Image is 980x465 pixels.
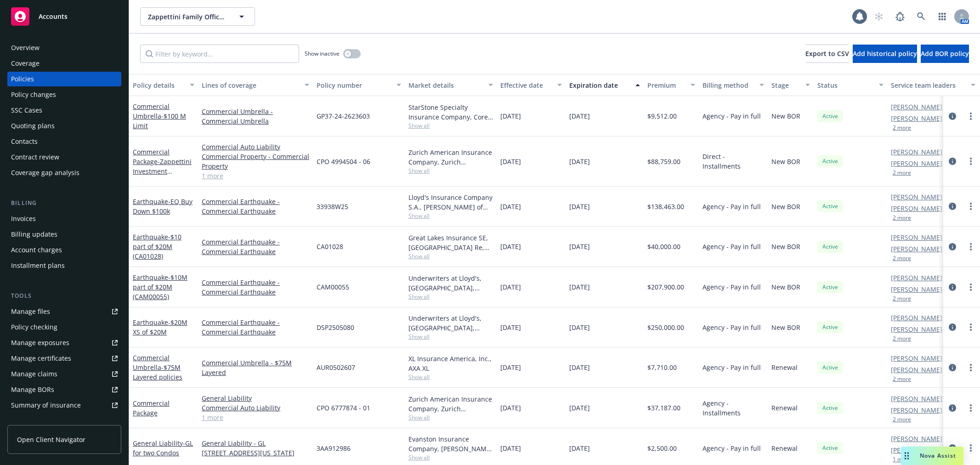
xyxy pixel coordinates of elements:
[140,45,299,63] input: Filter by keyword...
[702,398,764,418] span: Agency - Installments
[566,74,644,96] button: Expiration date
[771,80,800,90] div: Stage
[148,12,227,22] span: Zappettini Family Office; Zappettini Investment Company, LLC
[569,363,590,372] span: [DATE]
[887,74,979,96] button: Service team leaders
[821,243,839,251] span: Active
[891,102,942,112] a: [PERSON_NAME]
[408,293,493,301] span: Show all
[7,291,121,301] div: Tools
[11,56,40,71] div: Coverage
[317,242,343,251] span: CA01028
[702,282,761,292] span: Agency - Pay in full
[891,324,942,334] a: [PERSON_NAME]
[11,165,79,180] div: Coverage gap analysis
[768,74,814,96] button: Stage
[947,156,958,167] a: circleInformation
[7,335,121,350] a: Manage exposures
[317,111,370,121] span: GP37-24-2623603
[569,80,630,90] div: Expiration date
[11,351,71,366] div: Manage certificates
[702,443,761,453] span: Agency - Pay in full
[901,447,963,465] button: Nova Assist
[821,202,839,210] span: Active
[408,212,493,220] span: Show all
[408,454,493,461] span: Show all
[933,7,952,26] a: Switch app
[7,243,121,257] a: Account charges
[11,150,59,164] div: Contract review
[891,244,942,254] a: [PERSON_NAME]
[947,403,958,414] a: circleInformation
[7,165,121,180] a: Coverage gap analysis
[500,202,521,211] span: [DATE]
[408,147,493,167] div: Zurich American Insurance Company, Zurich Insurance Group
[133,273,187,301] span: - $10M part of $20M (CAM00055)
[408,354,493,373] div: XL Insurance America, Inc., AXA XL
[965,282,976,293] a: more
[500,282,521,292] span: [DATE]
[893,125,911,130] button: 2 more
[133,157,192,185] span: - Zappettini Investment Company, LLC
[202,152,309,171] a: Commercial Property - Commercial Property
[647,363,677,372] span: $7,710.00
[11,304,50,319] div: Manage files
[500,80,552,90] div: Effective date
[202,171,309,181] a: 1 more
[500,363,521,372] span: [DATE]
[202,197,309,216] a: Commercial Earthquake - Commercial Earthquake
[702,242,761,251] span: Agency - Pay in full
[408,193,493,212] div: Lloyd's Insurance Company S.A., [PERSON_NAME] of London, BMS Group
[947,442,958,454] a: circleInformation
[699,74,768,96] button: Billing method
[965,442,976,454] a: more
[133,80,184,90] div: Policy details
[821,363,839,372] span: Active
[891,113,942,123] a: [PERSON_NAME]
[771,323,800,332] span: New BOR
[569,282,590,292] span: [DATE]
[891,405,942,415] a: [PERSON_NAME]
[202,107,309,126] a: Commercial Umbrella - Commercial Umbrella
[965,111,976,122] a: more
[771,111,800,121] span: New BOR
[202,237,309,256] a: Commercial Earthquake - Commercial Earthquake
[647,157,680,166] span: $88,759.00
[891,232,942,242] a: [PERSON_NAME]
[7,4,121,29] a: Accounts
[771,157,800,166] span: New BOR
[11,258,65,273] div: Installment plans
[7,211,121,226] a: Invoices
[893,376,911,382] button: 2 more
[202,278,309,297] a: Commercial Earthquake - Commercial Earthquake
[647,403,680,413] span: $37,187.00
[39,13,68,20] span: Accounts
[202,393,309,403] a: General Liability
[965,156,976,167] a: more
[129,74,198,96] button: Policy details
[891,394,942,403] a: [PERSON_NAME]
[317,157,370,166] span: CPO 4994504 - 06
[317,443,351,453] span: 3AA912986
[771,443,798,453] span: Renewal
[893,255,911,261] button: 2 more
[11,103,42,118] div: SSC Cases
[647,202,684,211] span: $138,463.00
[7,351,121,366] a: Manage certificates
[771,202,800,211] span: New BOR
[891,284,942,294] a: [PERSON_NAME]
[7,40,121,55] a: Overview
[305,50,340,57] span: Show inactive
[497,74,566,96] button: Effective date
[408,373,493,381] span: Show all
[202,358,309,377] a: Commercial Umbrella - $75M Layered
[500,111,521,121] span: [DATE]
[198,74,313,96] button: Lines of coverage
[11,40,40,55] div: Overview
[891,445,942,455] a: [PERSON_NAME]
[7,72,121,86] a: Policies
[644,74,699,96] button: Premium
[569,111,590,121] span: [DATE]
[202,438,309,458] a: General Liability - GL [STREET_ADDRESS][US_STATE]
